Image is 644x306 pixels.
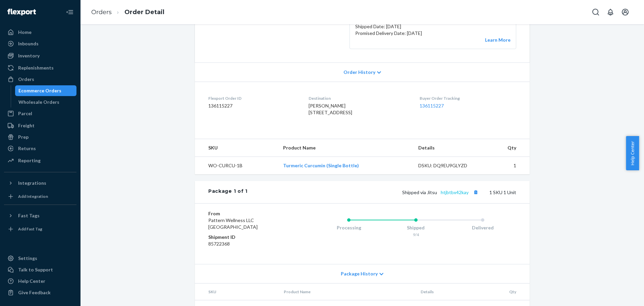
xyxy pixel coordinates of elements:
dt: Destination [309,95,409,101]
a: Replenishments [4,62,76,73]
button: Copy tracking number [471,188,480,196]
a: Settings [4,253,76,264]
div: Give Feedback [18,289,51,296]
dd: 136115227 [208,102,298,109]
a: Reporting [4,155,76,166]
a: Learn More [485,37,511,43]
span: Order History [343,69,375,76]
span: Pattern Wellness LLC [GEOGRAPHIC_DATA] [208,217,258,230]
div: Help Center [18,278,45,285]
div: Reporting [18,157,41,164]
a: htjbtbx42kay [441,189,469,195]
a: Freight [4,120,76,131]
a: Orders [4,74,76,85]
dt: Buyer Order Tracking [420,95,516,101]
div: Returns [18,145,36,152]
button: Help Center [626,136,639,170]
span: [PERSON_NAME] [STREET_ADDRESS] [309,103,352,115]
dt: Shipment ID [208,234,288,241]
dt: From [208,210,288,217]
div: Freight [18,122,35,129]
th: Qty [487,139,530,157]
a: Turmeric Curcumin (Single Bottle) [283,163,359,168]
button: Close Navigation [63,5,76,19]
a: Wholesale Orders [15,97,77,107]
th: SKU [195,139,278,157]
th: SKU [195,283,278,300]
button: Open account menu [619,5,632,19]
td: WO-CURCU-1B [195,157,278,174]
th: Product Name [278,139,413,157]
p: Promised Delivery Date: [DATE] [355,30,511,37]
div: Inventory [18,52,40,59]
ol: breadcrumbs [86,2,170,22]
a: Parcel [4,108,76,119]
th: Product Name [278,283,415,300]
div: Inbounds [18,40,39,47]
a: Order Detail [124,8,164,16]
div: DSKU: DQ9EU9GLYZD [418,162,481,169]
a: Returns [4,143,76,154]
a: Ecommerce Orders [15,85,77,96]
a: 136115227 [420,103,444,108]
button: Integrations [4,178,76,188]
a: Prep [4,132,76,142]
a: Add Integration [4,191,76,202]
span: Shipped via Jitsu [402,189,480,195]
div: Integrations [18,180,46,186]
p: Shipped Date: [DATE] [355,23,511,30]
a: Talk to Support [4,264,76,275]
button: Open notifications [604,5,617,19]
div: Delivered [449,224,516,231]
dt: Flexport Order ID [208,95,298,101]
a: Home [4,27,76,38]
th: Qty [489,283,530,300]
div: Processing [315,224,382,231]
div: Talk to Support [18,266,53,273]
div: Parcel [18,110,32,117]
th: Details [413,139,487,157]
div: Add Integration [18,193,48,199]
div: Add Fast Tag [18,226,42,232]
div: Wholesale Orders [18,99,59,105]
button: Open Search Box [589,5,602,19]
button: Give Feedback [4,287,76,298]
div: Orders [18,76,34,83]
img: Flexport logo [7,9,36,15]
div: Settings [18,255,37,262]
div: Prep [18,134,29,140]
a: Add Fast Tag [4,224,76,234]
div: 1 SKU 1 Unit [248,188,516,196]
div: Home [18,29,32,36]
td: 1 [487,157,530,174]
button: Fast Tags [4,210,76,221]
th: Details [415,283,489,300]
div: Shipped [382,224,449,231]
dd: 85722368 [208,241,288,247]
div: Package 1 of 1 [208,188,248,196]
span: Package History [341,270,378,277]
a: Inventory [4,50,76,61]
div: Fast Tags [18,212,40,219]
a: Orders [91,8,112,16]
div: Ecommerce Orders [18,87,61,94]
a: Help Center [4,276,76,287]
a: Inbounds [4,38,76,49]
div: 9/4 [382,232,449,237]
div: Replenishments [18,64,54,71]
